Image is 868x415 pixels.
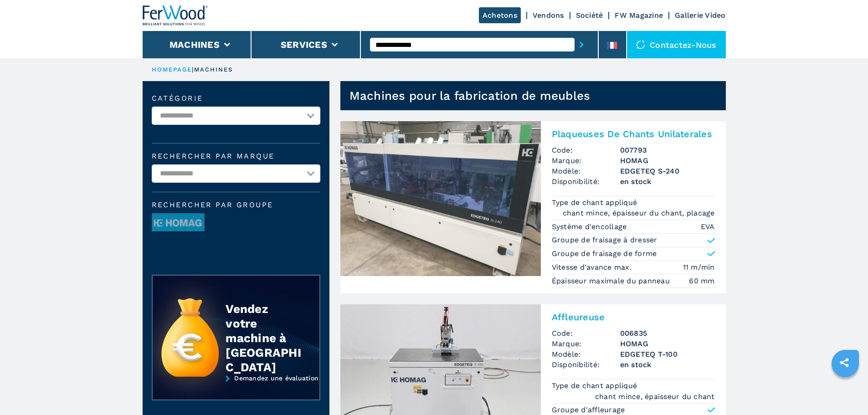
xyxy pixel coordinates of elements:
[620,145,715,155] h3: 007793
[552,405,625,415] p: Groupe d'affleurage
[620,166,715,176] h3: EDGETEQ S-240
[552,349,620,359] span: Modèle:
[552,249,657,259] p: Groupe de fraisage de forme
[575,34,589,55] button: submit-button
[595,391,715,402] em: chant mince, épaisseur du chant
[620,349,715,359] h3: EDGETEQ T-100
[689,276,714,286] em: 60 mm
[675,11,726,20] a: Gallerie Video
[194,66,233,74] p: machines
[340,121,726,293] a: Plaqueuses De Chants Unilaterales HOMAG EDGETEQ S-240Plaqueuses De Chants UnilateralesCode:007793...
[552,276,673,286] p: Épaisseur maximale du panneau
[169,39,220,50] button: Machines
[615,11,663,20] a: FW Magazine
[552,222,629,232] p: Système d'encollage
[620,176,715,187] span: en stock
[620,328,715,338] h3: 006835
[552,176,620,187] span: Disponibilité:
[143,5,208,26] img: Ferwood
[340,121,541,276] img: Plaqueuses De Chants Unilaterales HOMAG EDGETEQ S-240
[552,359,620,370] span: Disponibilité:
[226,302,301,374] div: Vendez votre machine à [GEOGRAPHIC_DATA]
[152,153,320,160] label: Rechercher par marque
[552,155,620,166] span: Marque:
[701,221,715,232] em: EVA
[627,31,726,58] div: Contactez-nous
[552,128,715,139] h2: Plaqueuses De Chants Unilaterales
[152,201,320,209] span: Rechercher par groupe
[192,66,194,73] span: |
[152,95,320,102] label: catégorie
[620,155,715,166] h3: HOMAG
[552,145,620,155] span: Code:
[533,11,564,20] a: Vendons
[552,235,657,245] p: Groupe de fraisage à dresser
[552,166,620,176] span: Modèle:
[479,7,521,23] a: Achetons
[829,374,861,408] iframe: Chat
[152,214,204,232] img: image
[833,351,856,374] a: sharethis
[552,338,620,349] span: Marque:
[620,359,715,370] span: en stock
[349,88,591,103] h1: Machines pour la fabrication de meubles
[552,328,620,338] span: Code:
[563,208,715,218] em: chant mince, épaisseur du chant, placage
[552,312,715,323] h2: Affleureuse
[152,374,320,407] a: Demandez une évaluation
[683,262,715,272] em: 11 m/min
[552,262,634,272] p: Vitesse d'avance max.
[636,40,645,49] img: Contactez-nous
[552,381,640,391] p: Type de chant appliqué
[152,66,192,73] a: HOMEPAGE
[281,39,327,50] button: Services
[620,338,715,349] h3: HOMAG
[552,198,640,208] p: Type de chant appliqué
[576,11,603,20] a: Société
